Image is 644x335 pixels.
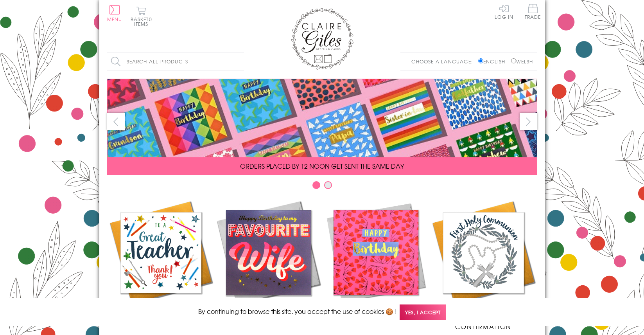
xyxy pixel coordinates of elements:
[478,58,509,65] label: English
[107,53,244,70] input: Search all products
[525,4,541,19] span: Trade
[511,58,533,65] label: Welsh
[215,199,322,322] a: New Releases
[430,199,537,331] a: Communion and Confirmation
[240,161,404,171] span: ORDERS PLACED BY 12 NOON GET SENT THE SAME DAY
[107,16,122,23] span: Menu
[511,58,516,63] input: Welsh
[134,16,152,27] span: 0 items
[236,53,244,70] input: Search
[520,113,537,130] button: next
[400,304,446,320] span: Yes, I accept
[107,199,215,322] a: Academic
[107,113,125,130] button: prev
[107,5,122,22] button: Menu
[312,181,320,189] button: Carousel Page 1 (Current Slide)
[478,58,483,63] input: English
[107,181,537,193] div: Carousel Pagination
[495,4,513,19] a: Log In
[324,181,332,189] button: Carousel Page 2
[291,8,353,70] img: Claire Giles Greetings Cards
[411,58,477,65] p: Choose a language:
[525,4,541,21] a: Trade
[131,6,152,26] button: Basket0 items
[322,199,430,322] a: Birthdays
